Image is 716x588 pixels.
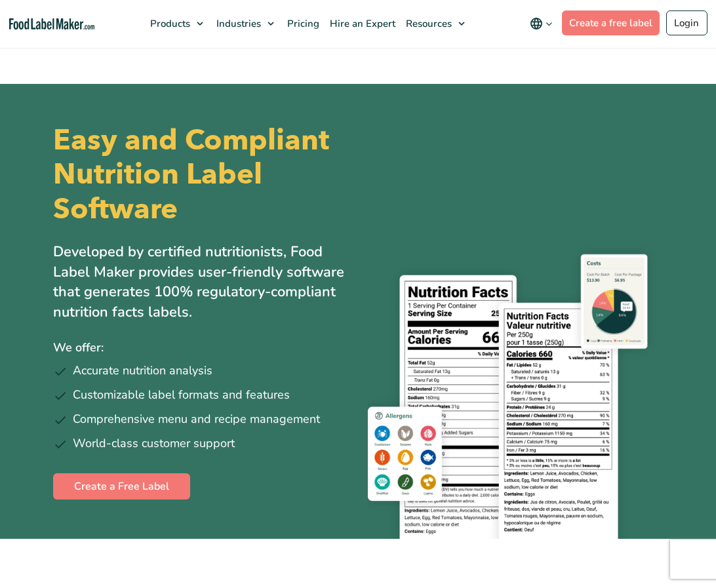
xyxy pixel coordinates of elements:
[73,362,212,380] span: Accurate nutrition analysis
[53,473,190,500] a: Create a Free Label
[212,17,262,30] span: Industries
[562,10,660,35] a: Create a free label
[402,17,453,30] span: Resources
[666,10,707,35] a: Login
[73,386,290,404] span: Customizable label formats and features
[146,17,191,30] span: Products
[53,338,348,357] p: We offer:
[283,17,321,30] span: Pricing
[73,410,320,428] span: Comprehensive menu and recipe management
[73,435,235,452] span: World-class customer support
[53,123,348,226] h1: Easy and Compliant Nutrition Label Software
[326,17,397,30] span: Hire an Expert
[53,242,348,322] p: Developed by certified nutritionists, Food Label Maker provides user-friendly software that gener...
